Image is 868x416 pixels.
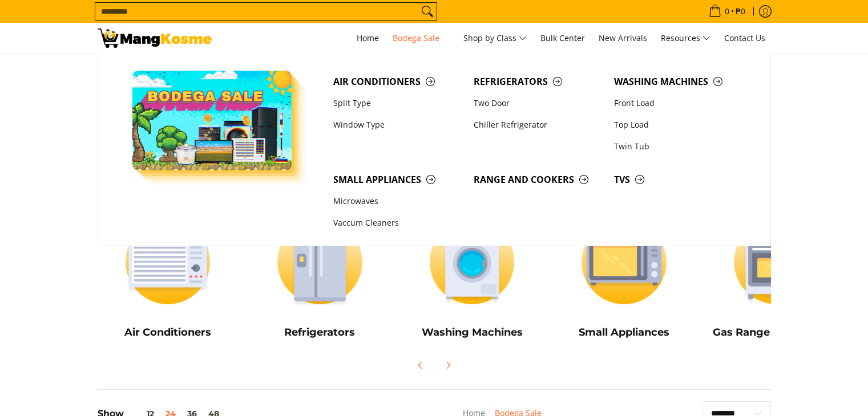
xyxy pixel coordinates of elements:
h5: Small Appliances [554,326,695,339]
span: Refrigerators [474,75,603,89]
h5: Washing Machines [402,326,543,339]
a: Washing Machines Washing Machines [402,209,543,347]
span: Bulk Center [540,32,585,43]
img: Refrigerators [249,209,390,315]
a: Home [351,23,385,54]
a: Bulk Center [535,23,591,54]
img: Bodega Sale [132,71,292,170]
h5: Refrigerators [249,326,390,339]
button: Next [435,353,461,378]
a: Top Load [608,114,749,136]
a: Resources [655,23,716,54]
a: Air Conditioners Air Conditioners [98,209,239,347]
a: Cookers Gas Range and Cookers [706,209,847,347]
a: New Arrivals [593,23,653,54]
a: Vaccum Cleaners [328,213,468,234]
a: Twin Tub [608,136,749,157]
a: Shop by Class [458,23,532,54]
img: Cookers [706,209,847,315]
img: Air Conditioners [98,209,239,315]
a: Refrigerators [468,71,608,92]
a: Small Appliances Small Appliances [554,209,695,347]
span: 0 [723,7,731,15]
a: Refrigerators Refrigerators [249,209,390,347]
span: TVs [614,173,743,187]
a: Chiller Refrigerator [468,114,608,136]
span: Small Appliances [333,173,462,187]
button: Search [418,3,437,20]
span: Washing Machines [614,75,743,89]
h5: Gas Range and Cookers [706,326,847,339]
span: New Arrivals [599,32,647,43]
a: Microwaves [328,191,468,213]
button: Previous [408,353,433,378]
a: Range and Cookers [468,169,608,190]
span: ₱0 [734,7,747,15]
span: Range and Cookers [474,173,603,187]
a: TVs [608,169,749,190]
a: Washing Machines [608,71,749,92]
a: Two Door [468,92,608,114]
img: Small Appliances [554,209,695,315]
span: Air Conditioners [333,75,462,89]
span: Home [357,32,379,43]
span: Contact Us [724,32,765,43]
span: Bodega Sale [393,31,450,46]
a: Split Type [328,92,468,114]
img: Washing Machines [402,209,543,315]
img: Bodega Sale l Mang Kosme: Cost-Efficient &amp; Quality Home Appliances [98,28,212,48]
a: Front Load [608,92,749,114]
a: Air Conditioners [328,71,468,92]
h5: Air Conditioners [98,326,239,339]
a: Contact Us [718,23,771,54]
nav: Main Menu [223,23,771,54]
a: Small Appliances [328,169,468,190]
span: • [705,5,749,18]
a: Bodega Sale [387,23,455,54]
span: Resources [661,31,710,46]
a: Window Type [328,114,468,136]
span: Shop by Class [463,31,527,46]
